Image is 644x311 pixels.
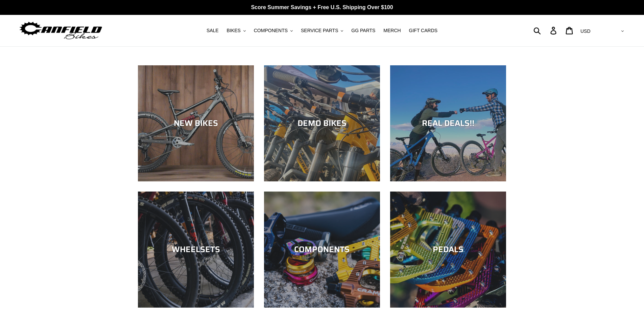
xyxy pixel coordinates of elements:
[351,28,375,34] span: GG PARTS
[301,28,338,34] span: SERVICE PARTS
[19,20,103,41] img: Canfield Bikes
[264,192,380,308] a: COMPONENTS
[390,65,506,181] a: REAL DEALS!!
[138,192,254,308] a: WHEELSETS
[390,245,506,254] div: PEDALS
[138,118,254,128] div: NEW BIKES
[207,28,219,34] span: SALE
[537,23,554,38] input: Search
[383,28,401,34] span: MERCH
[138,65,254,181] a: NEW BIKES
[297,26,347,35] button: SERVICE PARTS
[409,28,438,34] span: GIFT CARDS
[380,26,404,35] a: MERCH
[251,26,296,35] button: COMPONENTS
[406,26,441,35] a: GIFT CARDS
[264,65,380,181] a: DEMO BIKES
[264,245,380,254] div: COMPONENTS
[138,245,254,254] div: WHEELSETS
[203,26,222,35] a: SALE
[390,192,506,308] a: PEDALS
[227,28,241,34] span: BIKES
[390,118,506,128] div: REAL DEALS!!
[348,26,379,35] a: GG PARTS
[254,28,288,34] span: COMPONENTS
[264,118,380,128] div: DEMO BIKES
[223,26,249,35] button: BIKES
